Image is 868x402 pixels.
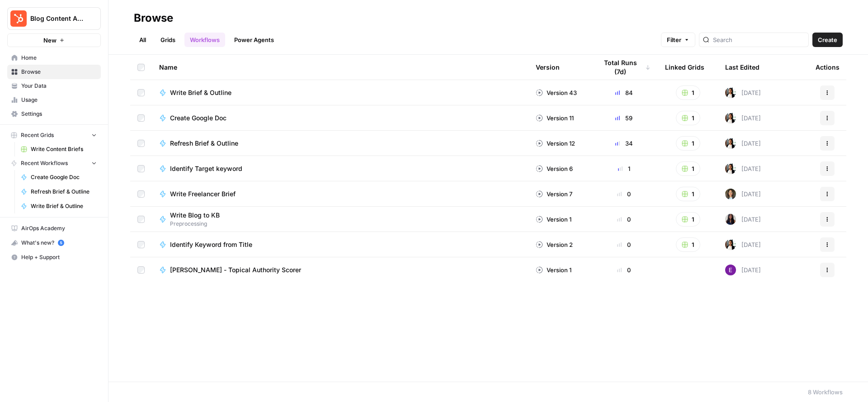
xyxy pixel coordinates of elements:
div: Actions [816,55,840,80]
div: [DATE] [725,265,761,275]
button: Filter [661,33,695,47]
span: Home [21,54,97,62]
div: 0 [597,189,651,199]
a: Usage [7,93,101,107]
img: rox323kbkgutb4wcij4krxobkpon [725,214,736,225]
button: New [7,33,101,47]
div: 1 [597,164,651,173]
span: Identify Target keyword [170,164,242,173]
img: 2lxmex1b25e6z9c9ikx19pg4vxoo [725,189,736,199]
a: Identify Target keyword [159,164,521,173]
text: 5 [60,241,62,245]
a: Grids [155,33,181,47]
a: Identify Keyword from Title [159,240,521,249]
div: Last Edited [725,55,759,80]
button: Workspace: Blog Content Action Plan [7,7,101,30]
span: Preprocessing [170,220,227,228]
a: [PERSON_NAME] - Topical Authority Scorer [159,265,521,274]
span: Write Content Briefs [31,145,97,153]
span: Browse [21,68,97,76]
a: Home [7,51,101,65]
div: Version 2 [536,240,573,249]
button: 1 [676,237,700,252]
div: [DATE] [725,87,761,98]
span: Create Google Doc [31,173,97,181]
span: [PERSON_NAME] - Topical Authority Scorer [170,265,301,274]
span: Write Brief & Outline [170,88,231,97]
div: Total Runs (7d) [597,55,651,80]
div: Name [159,55,521,80]
img: xqjo96fmx1yk2e67jao8cdkou4un [725,163,736,174]
span: New [43,36,57,45]
a: Create Google Doc [159,114,521,123]
a: Your Data [7,79,101,93]
a: Write Brief & Outline [17,199,101,213]
div: Version 6 [536,164,573,173]
a: Write Blog to KBPreprocessing [159,211,521,228]
img: xqjo96fmx1yk2e67jao8cdkou4un [725,113,736,123]
div: 84 [597,88,651,97]
img: xqjo96fmx1yk2e67jao8cdkou4un [725,138,736,149]
a: Settings [7,107,101,121]
span: Write Freelancer Brief [170,189,236,199]
button: 1 [676,85,700,100]
span: Usage [21,96,97,104]
div: 0 [597,240,651,249]
div: Version 11 [536,114,574,123]
button: What's new? 5 [7,236,101,250]
a: AirOps Academy [7,221,101,236]
span: Recent Grids [21,131,54,139]
span: AirOps Academy [21,224,97,232]
div: [DATE] [725,138,761,149]
span: Identify Keyword from Title [170,240,252,249]
span: Create Google Doc [170,114,226,123]
button: Help + Support [7,250,101,265]
img: xqjo96fmx1yk2e67jao8cdkou4un [725,87,736,98]
a: Power Agents [229,33,279,47]
a: Browse [7,65,101,79]
a: Workflows [184,33,225,47]
div: What's new? [8,236,100,250]
a: Refresh Brief & Outline [159,139,521,148]
div: [DATE] [725,214,761,225]
img: tb834r7wcu795hwbtepf06oxpmnl [725,265,736,275]
div: Linked Grids [665,55,704,80]
div: Version 12 [536,139,575,148]
div: Version 1 [536,265,571,274]
span: Settings [21,110,97,118]
div: [DATE] [725,189,761,199]
button: Create [812,33,843,47]
span: Recent Workflows [21,159,68,167]
div: Version 7 [536,189,572,199]
button: 1 [676,136,700,151]
span: Create [818,35,837,44]
div: Version 1 [536,215,571,224]
div: [DATE] [725,113,761,123]
button: 1 [676,111,700,125]
div: Version [536,55,560,80]
button: Recent Workflows [7,156,101,170]
div: [DATE] [725,239,761,250]
div: Browse [134,11,173,25]
img: Blog Content Action Plan Logo [10,10,27,27]
button: 1 [676,212,700,227]
input: Search [713,35,805,44]
div: 0 [597,265,651,274]
a: Write Content Briefs [17,142,101,156]
a: 5 [58,240,64,246]
span: Blog Content Action Plan [30,14,85,23]
div: [DATE] [725,163,761,174]
a: Refresh Brief & Outline [17,184,101,199]
button: 1 [676,187,700,201]
span: Refresh Brief & Outline [170,139,238,148]
div: 8 Workflows [808,388,843,397]
a: Write Brief & Outline [159,88,521,97]
span: Refresh Brief & Outline [31,188,97,196]
span: Write Blog to KB [170,211,220,220]
a: Create Google Doc [17,170,101,184]
button: 1 [676,161,700,176]
span: Filter [667,35,681,44]
div: Version 43 [536,88,577,97]
div: 59 [597,114,651,123]
a: All [134,33,151,47]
